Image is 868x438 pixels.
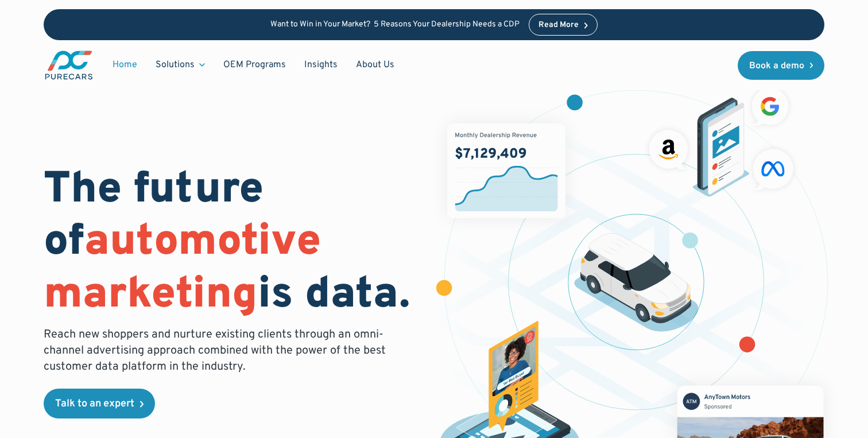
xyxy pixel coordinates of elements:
[44,389,155,418] a: Talk to an expert
[749,61,804,71] div: Book a demo
[44,165,420,322] h1: The future of is data.
[44,49,94,81] img: purecars logo
[103,54,146,76] a: Home
[738,51,825,80] a: Book a demo
[55,399,134,409] div: Talk to an expert
[146,54,214,76] div: Solutions
[44,215,321,323] span: automotive marketing
[270,20,520,30] p: Want to Win in Your Market? 5 Reasons Your Dealership Needs a CDP
[644,83,799,197] img: ads on social media and advertising partners
[538,21,579,29] div: Read More
[574,233,699,331] img: illustration of a vehicle
[214,54,295,76] a: OEM Programs
[295,54,347,76] a: Insights
[44,327,393,375] p: Reach new shoppers and nurture existing clients through an omni-channel advertising approach comb...
[44,49,94,81] a: main
[529,14,598,36] a: Read More
[156,59,195,71] div: Solutions
[447,123,565,218] img: chart showing monthly dealership revenue of $7m
[347,54,404,76] a: About Us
